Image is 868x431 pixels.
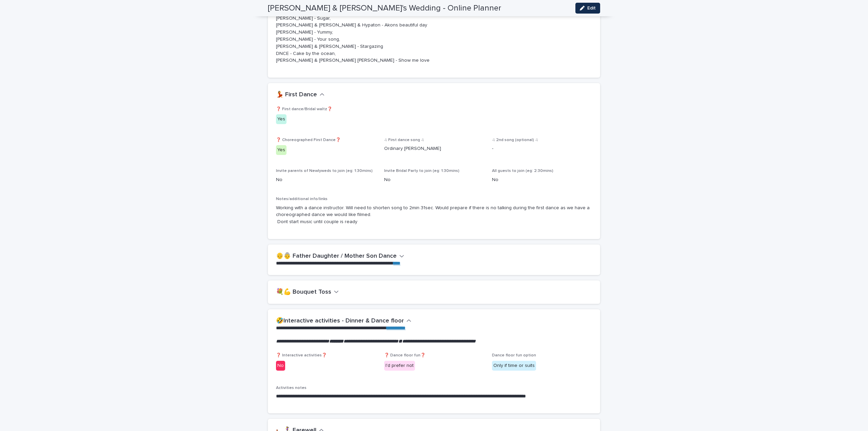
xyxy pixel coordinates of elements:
p: Working with a dance instructor. Will need to shorten song to 2min 31sec. Would prepare if there ... [276,204,592,226]
div: I'd prefer not [384,361,415,371]
span: Dance floor fun option [492,353,536,357]
p: No [492,176,592,183]
span: ❓ Interactive activities❓ [276,353,327,357]
span: ❓ First dance/Bridal waltz❓ [276,107,332,111]
h2: 👴👵 Father Daughter / Mother Son Dance [276,253,397,260]
button: 🤣Interactive activities - Dinner & Dance floor [276,317,411,325]
button: 💃 First Dance [276,91,324,99]
span: ♫ 2nd song (optional) ♫ [492,138,538,142]
span: Edit [587,6,596,11]
h2: [PERSON_NAME] & [PERSON_NAME]'s Wedding - Online Planner [268,3,501,13]
span: Invite Bridal Party to join (eg: 1:30mins) [384,169,459,173]
span: Activities notes [276,386,307,390]
p: No [276,176,376,183]
span: ❓ Choreographed First Dance❓ [276,138,341,142]
span: ❓ Dance floor fun❓ [384,353,426,357]
div: Only if time or suits [492,361,536,371]
p: Ordinary [PERSON_NAME] [384,145,484,152]
div: No [276,361,285,371]
p: - [492,145,592,152]
div: Yes [276,114,287,124]
span: All guests to join (eg: 2:30mins) [492,169,553,173]
p: No [384,176,484,183]
span: ♫ First dance song ♫ [384,138,424,142]
h2: 🤣Interactive activities - Dinner & Dance floor [276,317,404,325]
button: 💐💪 Bouquet Toss [276,289,339,296]
button: 👴👵 Father Daughter / Mother Son Dance [276,253,404,260]
span: Invite parents of Newlyweds to join (eg: 1:30mins) [276,169,373,173]
h2: 💐💪 Bouquet Toss [276,289,331,296]
div: Yes [276,145,287,155]
span: Notes/additional info/links [276,197,328,201]
h2: 💃 First Dance [276,91,317,99]
button: Edit [575,3,600,14]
